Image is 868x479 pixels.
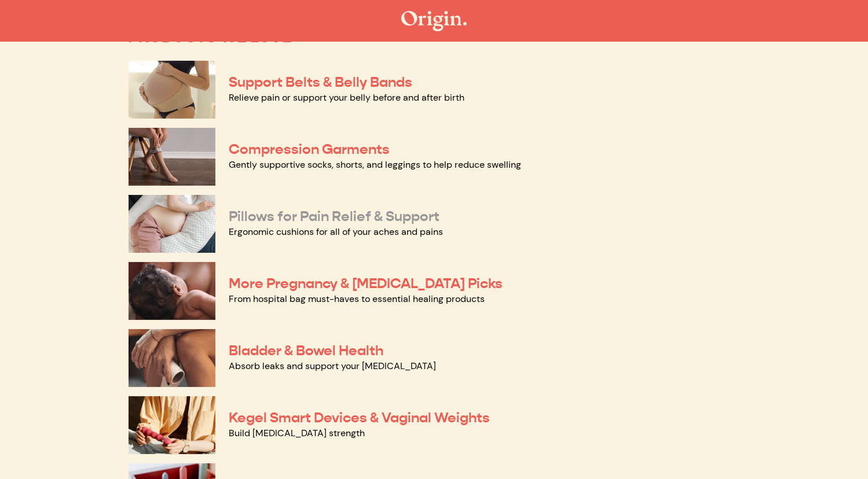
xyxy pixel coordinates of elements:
a: More Pregnancy & [MEDICAL_DATA] Picks [229,275,503,292]
img: Bladder & Bowel Health [129,329,215,387]
a: Absorb leaks and support your [MEDICAL_DATA] [229,360,437,372]
img: Kegel Smart Devices & Vaginal Weights [129,396,215,454]
a: Compression Garments [229,141,390,158]
a: Relieve pain or support your belly before and after birth [229,91,465,104]
a: Kegel Smart Devices & Vaginal Weights [229,409,490,426]
a: Pillows for Pain Relief & Support [229,208,440,225]
img: The Origin Shop [401,11,467,31]
a: Ergonomic cushions for all of your aches and pains [229,226,444,238]
a: From hospital bag must-haves to essential healing products [229,293,485,305]
a: Build [MEDICAL_DATA] strength [229,427,365,439]
a: Gently supportive socks, shorts, and leggings to help reduce swelling [229,159,522,171]
a: Support Belts & Belly Bands [229,73,413,91]
img: Pillows for Pain Relief & Support [129,195,215,253]
p: PRODUCTS WE LOVE [129,27,740,47]
img: Support Belts & Belly Bands [129,61,215,119]
img: Compression Garments [129,128,215,186]
img: More Pregnancy & Postpartum Picks [129,262,215,320]
a: Bladder & Bowel Health [229,342,384,359]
